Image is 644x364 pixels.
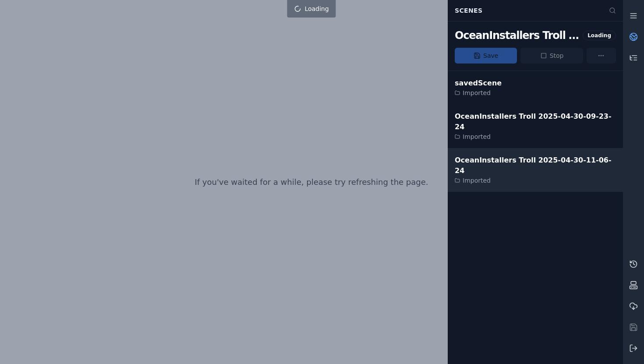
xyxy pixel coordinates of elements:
[455,176,616,185] div: Imported
[449,2,604,19] div: Scenes
[455,88,502,97] div: Imported
[455,78,502,88] div: savedScene
[455,132,616,141] div: Imported
[455,28,579,42] div: OceanInstallers Troll 2025-04-30-11-06-24
[455,111,616,132] div: OceanInstallers Troll 2025-04-30-09-23-24
[304,4,329,13] span: Loading
[583,31,616,40] div: Loading
[455,155,616,176] div: OceanInstallers Troll 2025-04-30-11-06-24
